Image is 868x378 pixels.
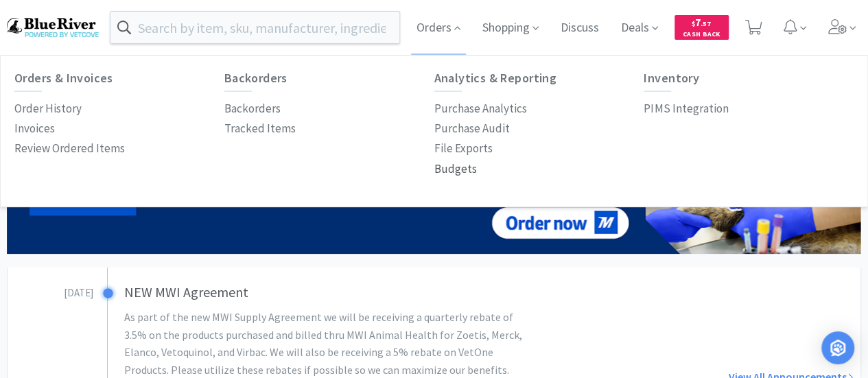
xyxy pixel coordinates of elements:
[124,281,576,303] h3: NEW MWI Agreement
[434,99,527,118] p: Purchase Analytics
[14,139,125,158] p: Review Ordered Items
[692,19,695,28] span: $
[644,71,854,85] h6: Inventory
[434,99,527,119] a: Purchase Analytics
[683,31,720,40] span: Cash Back
[7,18,99,36] img: b17b0d86f29542b49a2f66beb9ff811a.png
[14,99,82,118] p: Order History
[434,139,493,158] p: File Exports
[692,16,711,29] span: 7
[14,99,82,119] a: Order History
[701,19,711,28] span: . 57
[14,119,55,139] a: Invoices
[110,12,399,43] input: Search by item, sku, manufacturer, ingredient, size...
[644,99,728,119] a: PIMS Integration
[434,71,644,85] h6: Analytics & Reporting
[821,331,854,364] div: Open Intercom Messenger
[224,71,434,85] h6: Backorders
[14,71,224,85] h6: Orders & Invoices
[675,9,729,46] a: $7.57Cash Back
[224,99,281,118] p: Backorders
[434,139,493,158] a: File Exports
[644,99,728,118] p: PIMS Integration
[8,281,93,301] h3: [DATE]
[224,99,281,119] a: Backorders
[555,22,605,34] a: Discuss
[434,159,477,179] a: Budgets
[434,119,510,139] a: Purchase Audit
[14,139,125,158] a: Review Ordered Items
[434,160,477,178] p: Budgets
[224,119,296,139] a: Tracked Items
